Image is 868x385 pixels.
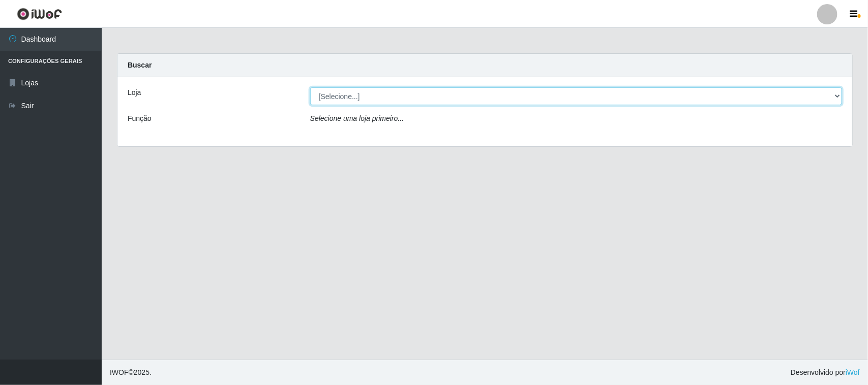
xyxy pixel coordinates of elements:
[791,367,860,378] span: Desenvolvido por
[128,87,141,98] label: Loja
[17,8,62,20] img: CoreUI Logo
[128,113,152,124] label: Função
[310,114,404,122] i: Selecione uma loja primeiro...
[110,368,129,376] span: IWOF
[128,61,152,69] strong: Buscar
[110,367,152,378] span: © 2025 .
[846,368,860,376] a: iWof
